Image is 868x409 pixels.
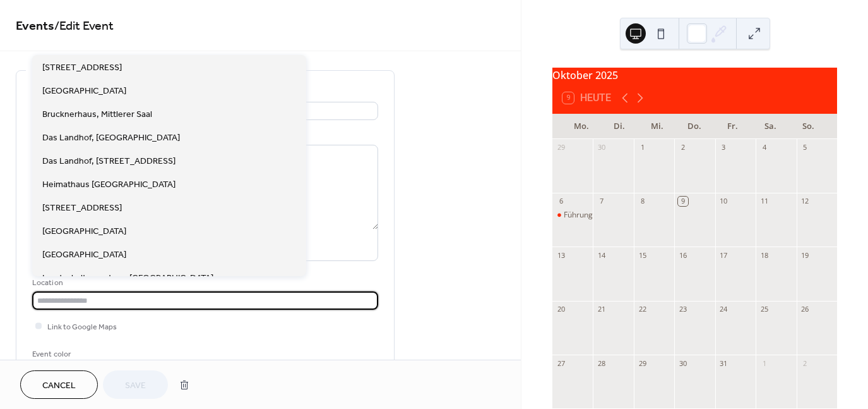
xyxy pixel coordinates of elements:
span: Link to Google Maps [47,320,117,334]
div: 6 [556,197,566,206]
div: 31 [719,358,728,368]
div: Führung Architekturforum Linz [552,210,593,221]
div: 10 [719,197,728,206]
div: 30 [597,143,606,152]
span: / Edit Event [54,14,114,39]
div: Do. [676,114,714,139]
div: 5 [800,143,810,152]
a: Events [16,14,54,39]
div: 18 [759,250,769,260]
div: 14 [597,250,606,260]
div: 21 [597,305,606,314]
button: Cancel [20,370,98,399]
div: Oktober 2025 [552,68,837,83]
div: 1 [638,143,647,152]
div: 1 [759,358,769,368]
div: Fr. [713,114,751,139]
div: 7 [597,197,606,206]
span: [GEOGRAPHIC_DATA] [42,224,126,238]
span: Das Landhof, [STREET_ADDRESS] [42,154,175,168]
div: 2 [800,358,810,368]
div: 20 [556,305,566,314]
div: Sa. [751,114,789,139]
div: Location [32,276,376,290]
div: Mi. [638,114,676,139]
div: 26 [800,305,810,314]
span: Das Landhof, [GEOGRAPHIC_DATA] [42,131,180,144]
span: [STREET_ADDRESS] [42,61,122,74]
div: 28 [597,358,606,368]
div: So. [789,114,827,139]
div: 19 [800,250,810,260]
div: 3 [719,143,728,152]
div: 12 [800,197,810,206]
span: Heimathaus [GEOGRAPHIC_DATA] [42,178,175,191]
div: 29 [638,358,647,368]
span: Landeskulturzentrum [GEOGRAPHIC_DATA] [42,271,213,284]
span: [STREET_ADDRESS] [42,201,122,214]
div: Event color [32,348,127,361]
div: 17 [719,250,728,260]
div: 9 [678,197,687,206]
div: 29 [556,143,566,152]
div: Di. [600,114,638,139]
div: Führung Architekturforum [GEOGRAPHIC_DATA] [564,210,734,221]
div: 15 [638,250,647,260]
div: 25 [759,305,769,314]
div: 8 [638,197,647,206]
span: Cancel [42,379,76,393]
div: 22 [638,305,647,314]
div: 30 [678,358,687,368]
div: 16 [678,250,687,260]
div: 11 [759,197,769,206]
div: Mo. [562,114,600,139]
div: 2 [678,143,687,152]
div: 4 [759,143,769,152]
span: Brucknerhaus, Mittlerer Saal [42,107,152,121]
span: [GEOGRAPHIC_DATA] [42,84,126,97]
div: 23 [678,305,687,314]
span: [GEOGRAPHIC_DATA] [42,248,126,261]
div: 24 [719,305,728,314]
div: 27 [556,358,566,368]
div: 13 [556,250,566,260]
